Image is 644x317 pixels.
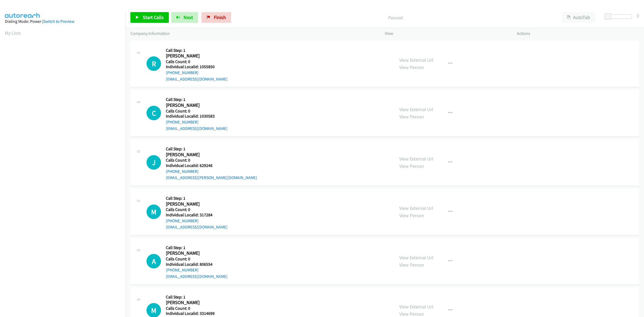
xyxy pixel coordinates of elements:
h1: R [147,56,161,71]
h2: [PERSON_NAME] [166,53,221,59]
a: Start Calls [130,12,169,23]
span: Next [184,14,193,20]
a: View Person [399,212,424,218]
a: View Person [399,311,424,317]
a: View Person [399,163,424,169]
a: View External Url [399,304,433,310]
div: The call is yet to be attempted [147,254,161,268]
a: [EMAIL_ADDRESS][DOMAIN_NAME] [166,224,228,229]
h2: [PERSON_NAME] [166,300,221,306]
h5: Individual Localid: 1055850 [166,64,228,70]
div: The call is yet to be attempted [147,205,161,219]
a: View External Url [399,254,433,261]
div: Dialing Mode: Power | [5,18,121,25]
h5: Calls Count: 0 [166,306,228,311]
div: The call is yet to be attempted [147,106,161,120]
a: [PHONE_NUMBER] [166,267,199,272]
h5: Call Step: 1 [166,97,228,102]
h5: Calls Count: 0 [166,158,257,163]
h2: [PERSON_NAME] [166,152,221,158]
a: View External Url [399,205,433,211]
a: Finish [202,12,231,23]
h5: Individual Localid: 3314699 [166,311,228,316]
div: Delay between calls (in seconds) [607,14,632,19]
div: 0 [637,12,639,19]
h5: Calls Count: 0 [166,59,228,64]
a: My Lists [5,30,21,36]
h5: Call Step: 1 [166,294,228,300]
a: View External Url [399,156,433,162]
h5: Individual Localid: 317284 [166,212,228,218]
h5: Call Step: 1 [166,196,228,201]
h5: Call Step: 1 [166,245,228,250]
a: [PHONE_NUMBER] [166,218,199,223]
h2: [PERSON_NAME] [166,201,221,207]
p: View [385,30,507,37]
h2: [PERSON_NAME] [166,250,221,256]
a: [EMAIL_ADDRESS][DOMAIN_NAME] [166,76,228,82]
span: Start Calls [143,14,164,20]
h5: Calls Count: 0 [166,108,228,114]
h2: [PERSON_NAME] [166,102,221,108]
span: Finish [214,14,226,20]
a: View External Url [399,57,433,63]
p: Company Information [130,30,375,37]
a: [PHONE_NUMBER] [166,70,199,75]
a: [PHONE_NUMBER] [166,169,199,174]
h1: M [147,205,161,219]
a: [EMAIL_ADDRESS][PERSON_NAME][DOMAIN_NAME] [166,175,257,180]
h1: C [147,106,161,120]
div: The call is yet to be attempted [147,56,161,71]
a: View Person [399,262,424,268]
a: View External Url [399,106,433,112]
h5: Calls Count: 0 [166,256,228,262]
h5: Calls Count: 0 [166,207,228,212]
a: Switch to Preview [43,19,74,24]
h5: Call Step: 1 [166,146,257,152]
p: Paused [238,14,552,21]
button: Next [171,12,198,23]
h5: Individual Localid: 629246 [166,163,257,168]
a: View Person [399,64,424,70]
h5: Individual Localid: 1030583 [166,114,228,119]
iframe: Dialpad [5,41,126,296]
h1: A [147,254,161,268]
button: AutoTab [562,12,595,23]
h5: Call Step: 1 [166,48,228,53]
div: The call is yet to be attempted [147,155,161,170]
a: [EMAIL_ADDRESS][DOMAIN_NAME] [166,126,228,131]
a: [EMAIL_ADDRESS][DOMAIN_NAME] [166,274,228,279]
p: Actions [517,30,639,37]
a: [PHONE_NUMBER] [166,119,199,125]
a: View Person [399,114,424,120]
h1: J [147,155,161,170]
h5: Individual Localid: 806554 [166,262,228,267]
